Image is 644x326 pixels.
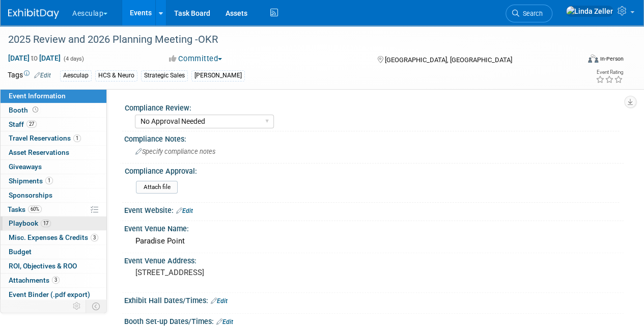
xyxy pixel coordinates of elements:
a: Travel Reservations1 [1,131,106,145]
a: Edit [34,72,51,79]
span: Booth not reserved yet [31,106,40,114]
a: Asset Reservations [1,146,106,159]
span: 17 [41,220,51,227]
div: 2025 Review and 2026 Planning Meeting -OKR [5,31,571,49]
span: Attachments [9,276,60,284]
div: Aesculap [60,70,92,81]
div: [PERSON_NAME] [191,70,245,81]
img: ExhibitDay [8,9,59,19]
div: HCS & Neuro [95,70,137,81]
span: Event Binder (.pdf export) [9,290,90,298]
button: Committed [165,53,226,64]
a: Search [506,5,552,22]
span: to [30,54,39,62]
span: 1 [45,177,53,184]
a: Tasks60% [1,203,106,216]
div: Compliance Notes: [124,131,624,144]
span: ROI, Objectives & ROO [9,262,77,270]
span: (4 days) [63,56,84,62]
div: Compliance Review: [125,100,619,113]
pre: [STREET_ADDRESS] [135,268,321,277]
span: 1 [73,134,81,142]
span: Staff [9,120,37,128]
span: 27 [26,120,37,128]
span: Booth [9,106,40,114]
div: Event Rating [596,70,623,75]
div: Compliance Approval: [125,164,619,176]
a: Edit [211,297,228,305]
span: Travel Reservations [9,134,81,142]
a: Event Binder (.pdf export) [1,288,106,302]
a: Edit [216,318,233,325]
span: Asset Reservations [9,148,69,156]
a: Event Information [1,89,106,103]
span: 3 [91,234,98,241]
div: Strategic Sales [141,70,188,81]
span: Playbook [9,219,51,227]
span: Sponsorships [9,191,52,199]
a: ROI, Objectives & ROO [1,259,106,273]
td: Tags [8,70,51,81]
a: Booth [1,103,106,117]
div: Event Venue Name: [124,221,624,234]
div: Event Website: [124,203,624,216]
div: In-Person [600,55,624,63]
div: Event Venue Address: [124,253,624,266]
a: Shipments1 [1,174,106,188]
a: Budget [1,245,106,259]
td: Personalize Event Tab Strip [68,300,86,313]
span: Search [519,10,543,17]
span: Tasks [8,205,42,213]
span: [GEOGRAPHIC_DATA], [GEOGRAPHIC_DATA] [384,56,512,64]
div: Exhibit Hall Dates/Times: [124,293,624,306]
span: Event Information [9,92,66,100]
a: Staff27 [1,118,106,131]
a: Sponsorships [1,188,106,202]
div: Event Format [534,53,624,68]
span: 3 [52,276,60,284]
div: Paradise Point [132,233,616,249]
a: Misc. Expenses & Credits3 [1,231,106,244]
a: Playbook17 [1,216,106,230]
a: Edit [176,207,193,214]
span: Budget [9,248,32,256]
span: 60% [28,205,42,213]
img: Linda Zeller [566,6,613,17]
span: Shipments [9,177,53,185]
span: Specify compliance notes [135,148,215,155]
a: Giveaways [1,160,106,174]
span: [DATE] [DATE] [8,53,61,63]
a: Attachments3 [1,274,106,287]
span: Misc. Expenses & Credits [9,233,98,241]
img: Format-Inperson.png [588,55,598,63]
span: Giveaways [9,162,42,171]
td: Toggle Event Tabs [86,300,107,313]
